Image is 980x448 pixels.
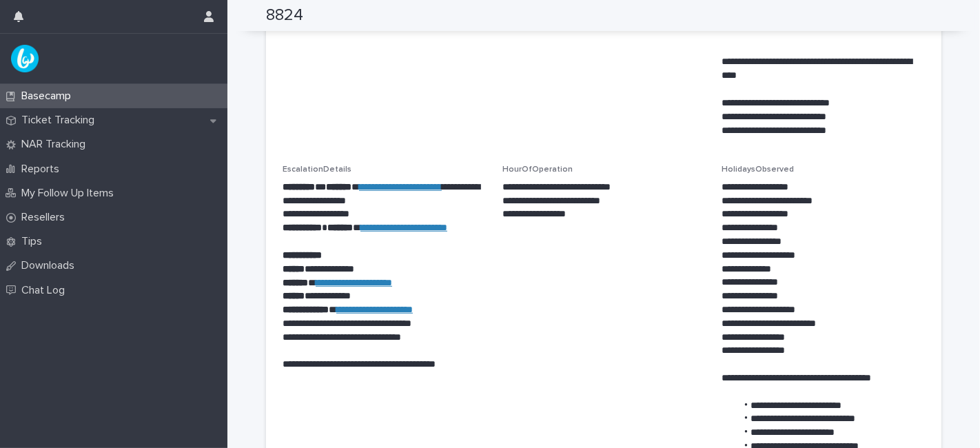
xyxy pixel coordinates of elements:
p: Downloads [16,259,85,272]
p: NAR Tracking [16,138,96,151]
p: Basecamp [16,90,82,103]
span: HourOfOperation [502,165,573,174]
p: Tips [16,235,53,248]
p: Resellers [16,211,76,224]
h2: 8824 [266,6,303,26]
img: UPKZpZA3RCu7zcH4nw8l [11,45,39,72]
span: EscalationDetails [283,165,351,174]
p: Ticket Tracking [16,114,105,127]
span: HolidaysObserved [722,165,794,174]
p: Chat Log [16,284,76,297]
p: My Follow Up Items [16,187,125,200]
p: Reports [16,163,70,176]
